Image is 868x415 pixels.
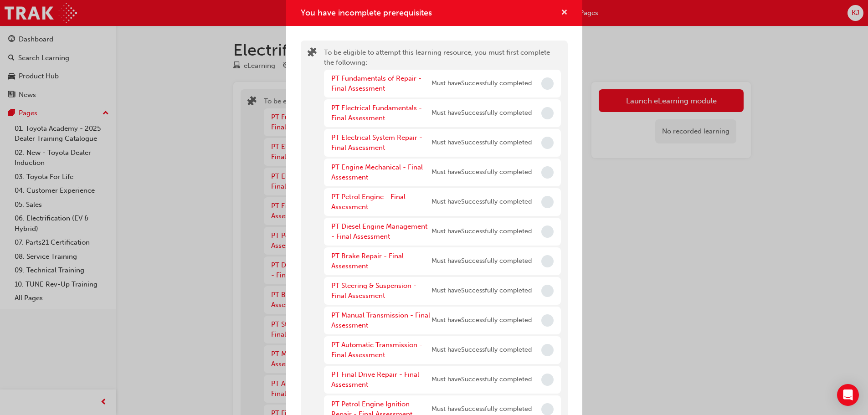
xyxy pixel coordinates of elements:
[331,311,430,330] a: PT Manual Transmission - Final Assessment
[837,384,859,406] div: Open Intercom Messenger
[431,197,532,207] span: Must have Successfully completed
[541,285,554,297] span: Incomplete
[431,78,532,89] span: Must have Successfully completed
[331,252,404,271] a: PT Brake Repair - Final Assessment
[561,7,568,19] button: cross-icon
[541,344,554,356] span: Incomplete
[431,345,532,355] span: Must have Successfully completed
[331,104,422,123] a: PT Electrical Fundamentals - Final Assessment
[431,315,532,326] span: Must have Successfully completed
[541,314,554,327] span: Incomplete
[331,193,406,211] a: PT Petrol Engine - Final Assessment
[541,374,554,386] span: Incomplete
[541,255,554,267] span: Incomplete
[541,166,554,179] span: Incomplete
[541,225,554,238] span: Incomplete
[541,77,554,90] span: Incomplete
[541,196,554,208] span: Incomplete
[431,167,532,178] span: Must have Successfully completed
[541,137,554,149] span: Incomplete
[331,222,427,241] a: PT Diesel Engine Management - Final Assessment
[431,226,532,237] span: Must have Successfully completed
[331,341,422,359] a: PT Automatic Transmission - Final Assessment
[431,404,532,415] span: Must have Successfully completed
[431,286,532,296] span: Must have Successfully completed
[331,163,423,182] a: PT Engine Mechanical - Final Assessment
[431,256,532,266] span: Must have Successfully completed
[431,108,532,118] span: Must have Successfully completed
[431,374,532,385] span: Must have Successfully completed
[308,48,317,59] span: puzzle-icon
[331,282,416,300] a: PT Steering & Suspension - Final Assessment
[431,138,532,148] span: Must have Successfully completed
[331,370,419,389] a: PT Final Drive Repair - Final Assessment
[331,133,422,152] a: PT Electrical System Repair - Final Assessment
[541,107,554,119] span: Incomplete
[331,74,421,93] a: PT Fundamentals of Repair - Final Assessment
[301,8,432,18] span: You have incomplete prerequisites
[561,9,568,17] span: cross-icon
